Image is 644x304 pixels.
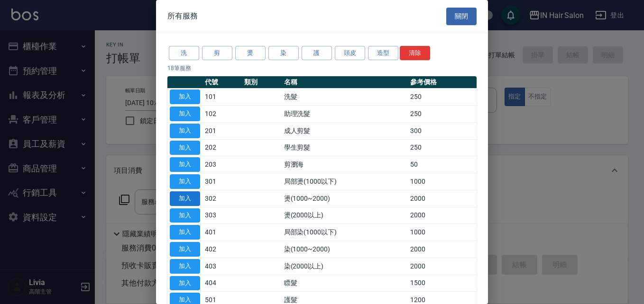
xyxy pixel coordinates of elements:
td: 洗髮 [282,89,408,106]
td: 局部燙(1000以下) [282,173,408,190]
td: 染(2000以上) [282,258,408,275]
button: 護 [302,46,332,61]
td: 2000 [408,190,477,207]
td: 250 [408,106,477,123]
td: 剪瀏海 [282,156,408,173]
button: 加入 [170,174,200,189]
button: 加入 [170,276,200,291]
button: 染 [268,46,299,61]
td: 250 [408,139,477,156]
td: 301 [202,173,242,190]
button: 加入 [170,107,200,121]
button: 清除 [400,46,430,61]
td: 250 [408,89,477,106]
button: 加入 [170,242,200,257]
td: 學生剪髮 [282,139,408,156]
p: 18 筆服務 [167,64,477,72]
span: 所有服務 [167,11,198,21]
td: 成人剪髮 [282,122,408,139]
td: 1000 [408,224,477,241]
button: 燙 [235,46,266,61]
td: 2000 [408,241,477,258]
td: 2000 [408,258,477,275]
td: 102 [202,106,242,123]
td: 燙(2000以上) [282,207,408,224]
td: 201 [202,122,242,139]
th: 代號 [202,76,242,89]
td: 403 [202,258,242,275]
button: 頭皮 [335,46,365,61]
button: 加入 [170,191,200,206]
td: 402 [202,241,242,258]
button: 加入 [170,259,200,274]
td: 2000 [408,207,477,224]
td: 404 [202,275,242,292]
button: 加入 [170,157,200,172]
td: 50 [408,156,477,173]
td: 303 [202,207,242,224]
td: 1500 [408,275,477,292]
td: 染(1000~2000) [282,241,408,258]
td: 1000 [408,173,477,190]
td: 401 [202,224,242,241]
th: 參考價格 [408,76,477,89]
td: 燙(1000~2000) [282,190,408,207]
button: 關閉 [446,8,477,25]
td: 300 [408,122,477,139]
th: 類別 [242,76,281,89]
td: 202 [202,139,242,156]
button: 加入 [170,141,200,155]
button: 造型 [368,46,398,61]
button: 洗 [169,46,199,61]
td: 203 [202,156,242,173]
td: 101 [202,89,242,106]
button: 剪 [202,46,232,61]
button: 加入 [170,208,200,223]
td: 瞟髮 [282,275,408,292]
td: 302 [202,190,242,207]
button: 加入 [170,225,200,240]
th: 名稱 [282,76,408,89]
td: 局部染(1000以下) [282,224,408,241]
td: 助理洗髮 [282,106,408,123]
button: 加入 [170,89,200,104]
button: 加入 [170,124,200,138]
